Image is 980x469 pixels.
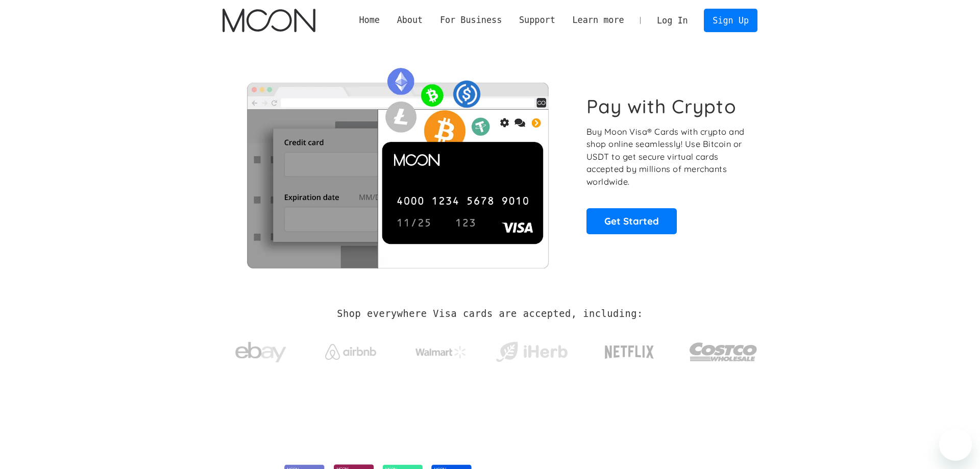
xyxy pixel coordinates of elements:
[519,14,555,27] div: Support
[586,126,746,188] p: Buy Moon Visa® Cards with crypto and shop online seamlessly! Use Bitcoin or USDT to get secure vi...
[388,14,431,27] div: About
[564,14,633,27] div: Learn more
[572,14,624,27] div: Learn more
[415,346,467,358] img: Walmart
[510,14,563,27] div: Support
[704,9,757,32] a: Sign Up
[586,95,737,118] h1: Pay with Crypto
[223,9,315,32] a: home
[494,339,570,365] img: iHerb
[494,329,570,371] a: iHerb
[223,326,299,374] a: ebay
[223,61,572,268] img: Moon Cards let you spend your crypto anywhere Visa is accepted.
[403,336,479,363] a: Walmart
[431,14,510,27] div: For Business
[648,9,696,32] a: Log In
[586,208,677,234] a: Get Started
[351,14,388,27] a: Home
[337,308,643,319] h2: Shop everywhere Visa cards are accepted, including:
[689,333,757,371] img: Costco
[325,344,376,360] img: Airbnb
[689,323,757,376] a: Costco
[235,336,286,368] img: ebay
[939,428,972,461] iframe: Schaltfläche zum Öffnen des Messaging-Fensters
[313,334,389,365] a: Airbnb
[584,329,675,370] a: Netflix
[440,14,502,27] div: For Business
[223,9,315,32] img: Moon Logo
[604,339,655,365] img: Netflix
[397,14,423,27] div: About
